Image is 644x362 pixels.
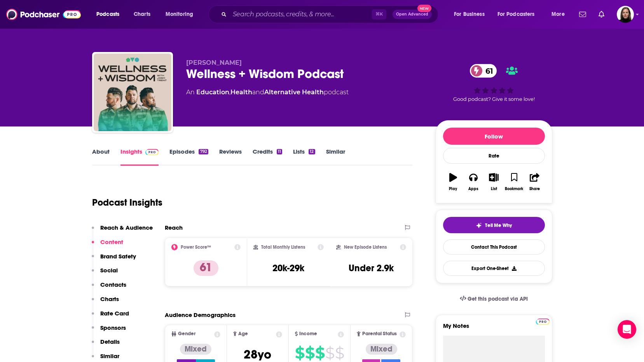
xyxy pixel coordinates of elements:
[229,88,230,96] span: ,
[618,320,636,339] div: Open Intercom Messenger
[552,9,565,20] span: More
[443,148,545,164] div: Rate
[485,222,512,229] span: Tell Me Why
[417,5,431,12] span: New
[536,319,550,325] img: Podchaser Pro
[449,187,457,191] div: Play
[100,253,136,260] p: Brand Safety
[169,148,208,166] a: Episodes792
[372,9,386,19] span: ⌘ K
[219,148,242,166] a: Reviews
[92,281,126,295] button: Contacts
[295,347,304,359] span: $
[92,295,119,310] button: Charts
[91,8,129,21] button: open menu
[199,149,208,154] div: 792
[576,8,589,21] a: Show notifications dropdown
[92,224,153,238] button: Reach & Audience
[92,310,129,324] button: Rate Card
[453,96,535,102] span: Good podcast? Give it some love!
[335,347,344,359] span: $
[194,260,218,276] p: 61
[491,187,497,191] div: List
[230,8,372,21] input: Search podcasts, credits, & more...
[396,12,428,16] span: Open Advanced
[325,347,334,359] span: $
[94,54,171,131] img: Wellness + Wisdom Podcast
[504,168,524,196] button: Bookmark
[529,187,540,191] div: Share
[264,88,324,96] a: Alternative Health
[443,322,545,336] label: My Notes
[492,8,546,21] button: open menu
[454,9,485,20] span: For Business
[92,267,118,281] button: Social
[393,10,432,19] button: Open AdvancedNew
[277,149,282,154] div: 11
[443,128,545,145] button: Follow
[349,262,394,274] h3: Under 2.9k
[92,148,110,166] a: About
[366,344,397,355] div: Mixed
[180,344,211,355] div: Mixed
[92,197,162,208] h1: Podcast Insights
[261,244,305,250] h2: Total Monthly Listens
[293,148,315,166] a: Lists12
[216,5,446,23] div: Search podcasts, credits, & more...
[315,347,325,359] span: $
[272,262,304,274] h3: 20k-29k
[96,9,119,20] span: Podcasts
[92,324,126,338] button: Sponsors
[6,7,81,22] img: Podchaser - Follow, Share and Rate Podcasts
[617,6,634,23] img: User Profile
[468,296,528,302] span: Get this podcast via API
[92,253,136,267] button: Brand Safety
[326,148,345,166] a: Similar
[165,224,183,231] h2: Reach
[100,295,119,303] p: Charts
[100,324,126,331] p: Sponsors
[617,6,634,23] span: Logged in as BevCat3
[92,338,120,352] button: Details
[134,9,150,20] span: Charts
[186,88,349,97] div: An podcast
[524,168,545,196] button: Share
[443,168,463,196] button: Play
[129,8,155,21] a: Charts
[253,148,282,166] a: Credits11
[468,187,478,191] div: Apps
[181,244,211,250] h2: Power Score™
[230,88,252,96] a: Health
[309,149,315,154] div: 12
[178,331,195,336] span: Gender
[100,238,123,246] p: Content
[436,59,552,107] div: 61Good podcast? Give it some love!
[145,149,159,155] img: Podchaser Pro
[92,238,123,253] button: Content
[443,217,545,233] button: tell me why sparkleTell Me Why
[299,331,317,336] span: Income
[196,88,229,96] a: Education
[483,168,504,196] button: List
[305,347,314,359] span: $
[252,88,264,96] span: and
[505,187,523,191] div: Bookmark
[100,352,119,360] p: Similar
[463,168,483,196] button: Apps
[160,8,203,21] button: open menu
[449,8,494,21] button: open menu
[186,59,242,66] span: [PERSON_NAME]
[546,8,574,21] button: open menu
[166,9,193,20] span: Monitoring
[100,224,153,231] p: Reach & Audience
[454,289,534,308] a: Get this podcast via API
[100,267,118,274] p: Social
[617,6,634,23] button: Show profile menu
[470,64,497,78] a: 61
[165,311,236,319] h2: Audience Demographics
[100,310,129,317] p: Rate Card
[443,239,545,255] a: Contact This Podcast
[595,8,607,21] a: Show notifications dropdown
